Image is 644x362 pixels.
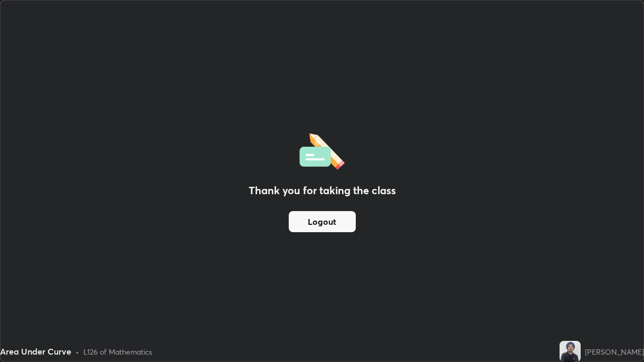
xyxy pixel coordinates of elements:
[289,211,356,232] button: Logout
[83,346,152,357] div: L126 of Mathematics
[75,346,79,357] div: •
[299,130,345,170] img: offlineFeedback.1438e8b3.svg
[249,183,396,198] h2: Thank you for taking the class
[585,346,644,357] div: [PERSON_NAME]
[560,341,581,362] img: c630c694a5fb4b0a83fabb927f8589e5.jpg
